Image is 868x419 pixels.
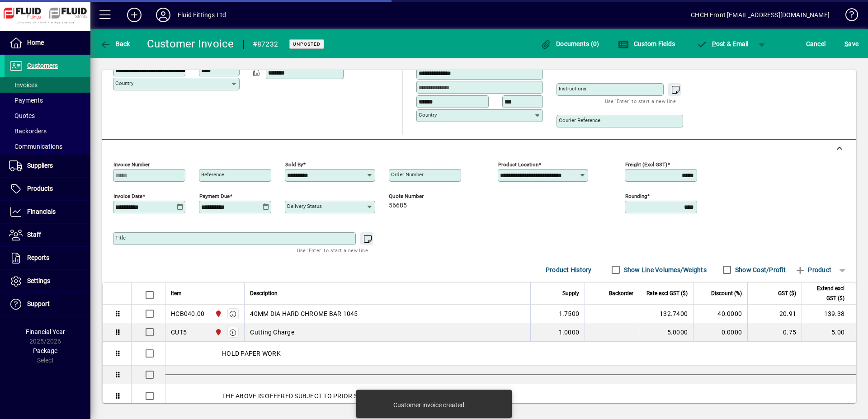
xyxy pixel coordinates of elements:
[90,36,140,52] app-page-header-button: Back
[625,161,667,168] mat-label: Freight (excl GST)
[559,85,586,92] mat-label: Instructions
[696,40,749,47] span: ost & Email
[178,8,226,22] div: Fluid Fittings Ltd
[212,327,223,337] span: FLUID FITTINGS CHRISTCHURCH
[250,309,358,318] span: 40MM DIA HARD CHROME BAR 1045
[253,37,278,52] div: #87232
[795,263,831,277] span: Product
[5,139,90,154] a: Communications
[616,36,677,52] button: Custom Fields
[5,32,90,54] a: Home
[5,77,90,93] a: Invoices
[5,178,90,200] a: Products
[609,288,633,298] span: Backorder
[115,80,133,86] mat-label: Country
[27,62,58,69] span: Customers
[546,263,592,277] span: Product History
[100,40,130,47] span: Back
[693,323,747,342] td: 0.0000
[645,309,688,318] div: 132.7400
[646,288,688,298] span: Rate excl GST ($)
[391,171,424,178] mat-label: Order number
[26,328,65,335] span: Financial Year
[287,203,322,209] mat-label: Delivery status
[171,288,182,298] span: Item
[5,93,90,108] a: Payments
[806,37,826,51] span: Cancel
[293,41,321,47] span: Unposted
[844,37,859,51] span: ave
[27,208,56,215] span: Financials
[250,328,294,337] span: Cutting Charge
[27,39,44,46] span: Home
[747,305,802,323] td: 20.91
[27,277,50,284] span: Settings
[693,305,747,323] td: 40.0000
[802,305,856,323] td: 139.38
[498,161,538,168] mat-label: Product location
[778,288,796,298] span: GST ($)
[605,96,676,106] mat-hint: Use 'Enter' to start a new line
[201,171,224,178] mat-label: Reference
[9,97,43,104] span: Payments
[171,328,187,337] div: CUT5
[645,328,688,337] div: 5.0000
[165,384,856,408] div: THE ABOVE IS OFFERED SUBJECT TO PRIOR SALE.
[541,40,599,47] span: Documents (0)
[691,8,830,22] div: CHCH Front [EMAIL_ADDRESS][DOMAIN_NAME]
[802,323,856,342] td: 5.00
[5,293,90,315] a: Support
[844,40,848,47] span: S
[712,40,716,47] span: P
[27,185,53,192] span: Products
[199,193,230,199] mat-label: Payment due
[5,123,90,139] a: Backorders
[297,245,368,255] mat-hint: Use 'Enter' to start a new line
[692,36,753,52] button: Post & Email
[559,309,580,318] span: 1.7500
[113,161,150,168] mat-label: Invoice number
[559,117,600,123] mat-label: Courier Reference
[27,254,49,261] span: Reports
[5,224,90,246] a: Staff
[98,36,132,52] button: Back
[212,309,223,319] span: FLUID FITTINGS CHRISTCHURCH
[807,283,844,303] span: Extend excl GST ($)
[839,2,857,31] a: Knowledge Base
[542,262,595,278] button: Product History
[733,265,786,274] label: Show Cost/Profit
[9,127,47,135] span: Backorders
[625,193,647,199] mat-label: Rounding
[165,342,856,365] div: HOLD PAPER WORK
[804,36,828,52] button: Cancel
[747,323,802,342] td: 0.75
[115,235,126,241] mat-label: Title
[113,193,142,199] mat-label: Invoice date
[389,202,407,209] span: 56685
[147,37,234,51] div: Customer Invoice
[9,81,38,89] span: Invoices
[285,161,303,168] mat-label: Sold by
[250,288,278,298] span: Description
[389,193,443,199] span: Quote number
[5,247,90,269] a: Reports
[790,262,836,278] button: Product
[27,300,50,307] span: Support
[538,36,602,52] button: Documents (0)
[711,288,742,298] span: Discount (%)
[393,400,466,410] div: Customer invoice created.
[559,328,580,337] span: 1.0000
[5,201,90,223] a: Financials
[842,36,861,52] button: Save
[149,7,178,23] button: Profile
[27,231,41,238] span: Staff
[27,162,53,169] span: Suppliers
[5,108,90,123] a: Quotes
[618,40,675,47] span: Custom Fields
[9,143,62,150] span: Communications
[5,155,90,177] a: Suppliers
[171,309,204,318] div: HCB040.00
[33,347,57,354] span: Package
[5,270,90,292] a: Settings
[120,7,149,23] button: Add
